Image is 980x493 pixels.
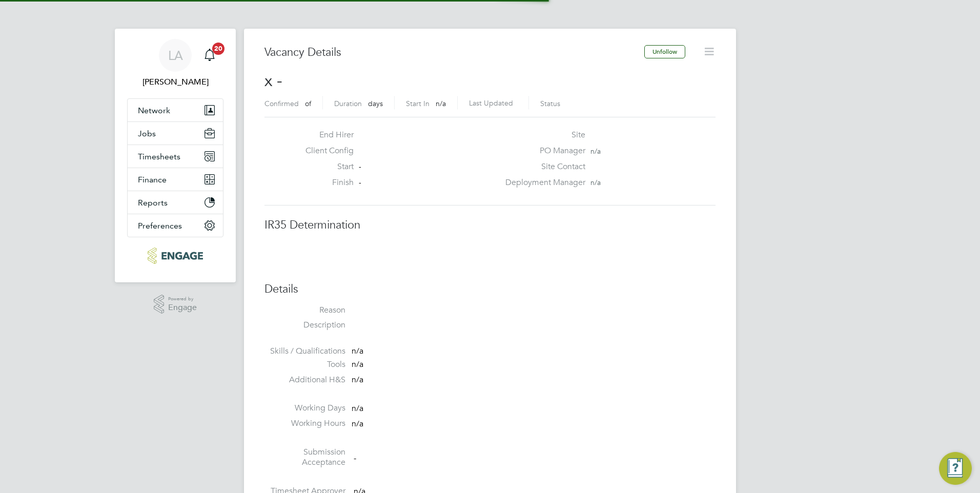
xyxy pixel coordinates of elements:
[352,375,363,385] span: n/a
[138,106,170,115] span: Network
[406,99,430,108] label: Start In
[297,177,354,188] label: Finish
[352,419,363,429] span: n/a
[368,99,383,108] span: days
[264,418,345,429] label: Working Hours
[305,99,311,108] span: of
[354,453,356,463] span: -
[168,303,197,312] span: Engage
[499,146,585,156] label: PO Manager
[436,99,446,108] span: n/a
[154,295,197,314] a: Powered byEngage
[115,29,236,282] nav: Main navigation
[168,49,183,62] span: LA
[590,178,601,187] span: n/a
[297,130,354,140] label: End Hirer
[127,76,223,88] span: Leah Adams
[264,403,345,414] label: Working Days
[644,45,685,58] button: Unfollow
[128,145,223,168] button: Timesheets
[168,295,197,303] span: Powered by
[127,248,223,264] a: Go to home page
[352,403,363,414] span: n/a
[264,218,716,233] h3: IR35 Determination
[499,177,585,188] label: Deployment Manager
[499,130,585,140] label: Site
[138,175,167,184] span: Finance
[264,282,716,297] h3: Details
[297,161,354,172] label: Start
[469,98,513,108] label: Last Updated
[264,375,345,385] label: Additional H&S
[128,168,223,191] button: Finance
[499,161,585,172] label: Site Contact
[939,452,972,485] button: Engage Resource Center
[264,71,282,91] span: x -
[264,45,644,60] h3: Vacancy Details
[128,122,223,145] button: Jobs
[334,99,362,108] label: Duration
[264,320,345,331] label: Description
[128,214,223,237] button: Preferences
[148,248,202,264] img: rec-solutions-logo-retina.png
[359,178,361,187] span: -
[199,39,220,72] a: 20
[128,99,223,121] button: Network
[352,346,363,356] span: n/a
[128,191,223,214] button: Reports
[138,198,168,208] span: Reports
[264,447,345,468] label: Submission Acceptance
[127,39,223,88] a: LA[PERSON_NAME]
[359,162,361,171] span: -
[540,99,560,108] label: Status
[264,346,345,357] label: Skills / Qualifications
[352,359,363,369] span: n/a
[212,43,224,55] span: 20
[264,99,299,108] label: Confirmed
[297,146,354,156] label: Client Config
[138,221,182,231] span: Preferences
[264,305,345,316] label: Reason
[138,152,180,161] span: Timesheets
[264,359,345,370] label: Tools
[138,129,156,138] span: Jobs
[590,147,601,156] span: n/a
